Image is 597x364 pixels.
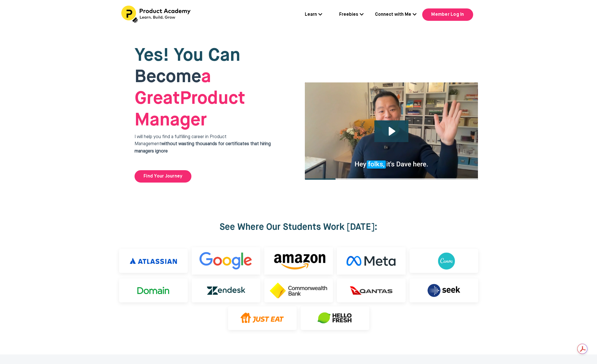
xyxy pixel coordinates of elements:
[135,68,211,108] strong: a Great
[422,8,473,21] a: Member Log In
[135,47,240,65] span: Yes! You Can
[135,170,191,183] a: Find Your Journey
[135,135,271,154] span: I will help you find a fulfilling career in Product Management
[305,11,322,19] a: Learn
[375,11,417,19] a: Connect with Me
[135,68,201,86] span: Become
[135,68,245,129] span: Product Manager
[374,120,408,142] button: Play Video: file-uploads/sites/127338/video/4ffeae-3e1-a2cd-5ad6-eac528a42_Why_I_built_product_ac...
[121,6,192,23] img: Header Logo
[135,142,271,154] strong: without wasting thousands for certificates that hiring managers ignore
[339,11,364,19] a: Freebies
[220,223,377,232] strong: See Where Our Students Work [DATE]:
